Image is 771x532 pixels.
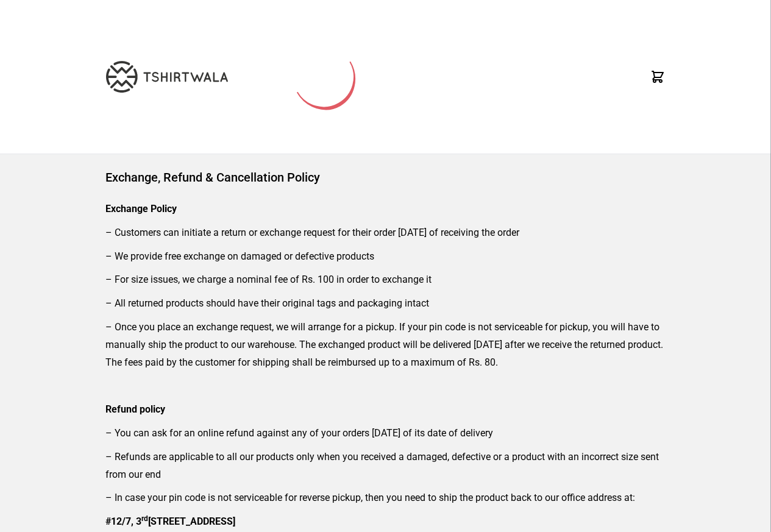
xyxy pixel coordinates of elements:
[106,61,228,93] img: TW-LOGO-400-104.png
[105,403,165,415] strong: Refund policy
[105,295,666,313] p: – All returned products should have their original tags and packaging intact
[105,248,666,266] p: – We provide free exchange on damaged or defective products
[105,489,666,507] p: – In case your pin code is not serviceable for reverse pickup, then you need to ship the product ...
[105,425,666,442] p: – You can ask for an online refund against any of your orders [DATE] of its date of delivery
[105,169,666,186] h1: Exchange, Refund & Cancellation Policy
[105,449,666,484] p: – Refunds are applicable to all our products only when you received a damaged, defective or a pro...
[105,224,666,242] p: – Customers can initiate a return or exchange request for their order [DATE] of receiving the order
[141,514,148,523] sup: rd
[105,271,666,289] p: – For size issues, we charge a nominal fee of Rs. 100 in order to exchange it
[105,203,177,215] strong: Exchange Policy
[105,319,666,371] p: – Once you place an exchange request, we will arrange for a pickup. If your pin code is not servi...
[105,516,235,527] strong: #12/7, 3 [STREET_ADDRESS]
